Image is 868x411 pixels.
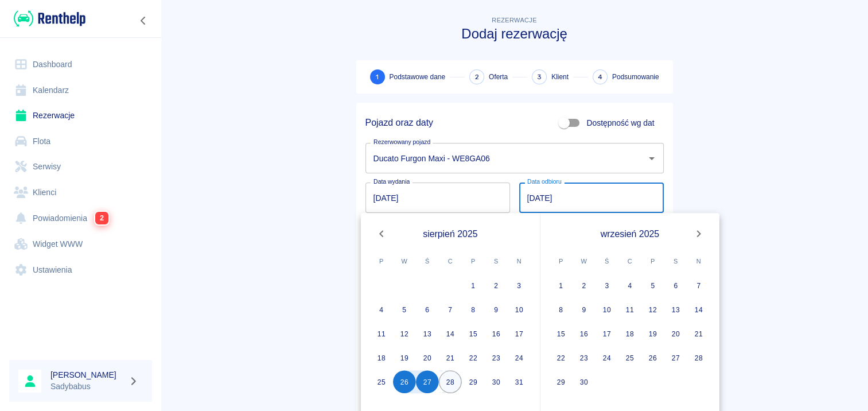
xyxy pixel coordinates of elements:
button: 18 [618,322,641,345]
span: niedziela [688,250,709,273]
button: 5 [641,274,664,297]
a: Kalendarz [9,77,152,103]
button: Zwiń nawigację [135,13,152,28]
h5: Pojazd oraz daty [365,117,433,129]
button: 12 [393,322,416,345]
button: 16 [485,322,508,345]
button: 23 [485,346,508,369]
button: 11 [370,322,393,345]
span: środa [597,250,617,273]
button: 30 [573,370,595,393]
button: 24 [595,346,618,369]
button: 19 [641,322,664,345]
button: 8 [462,298,485,321]
button: 18 [370,346,393,369]
button: 27 [664,346,687,369]
button: Otwórz [644,150,660,166]
a: Widget WWW [9,231,152,257]
button: Previous month [370,222,393,245]
button: 21 [439,346,462,369]
span: 3 [537,71,542,83]
button: 6 [416,298,439,321]
button: 1 [462,274,485,297]
span: Podsumowanie [612,72,659,82]
button: 9 [485,298,508,321]
span: Podstawowe dane [390,72,445,82]
a: Ustawienia [9,257,152,283]
button: 26 [393,370,416,393]
button: 22 [550,346,573,369]
span: środa [417,250,438,273]
button: 17 [508,322,531,345]
button: 20 [416,346,439,369]
button: 15 [462,322,485,345]
button: 6 [664,274,687,297]
p: Sadybabus [50,381,124,393]
span: 2 [95,212,108,224]
button: 3 [595,274,618,297]
button: 15 [550,322,573,345]
span: wtorek [394,250,415,273]
span: poniedziałek [371,250,392,273]
span: 2 [475,71,479,83]
span: piątek [643,250,663,273]
h3: Dodaj rezerwację [356,26,673,42]
span: sobota [486,250,507,273]
button: 30 [485,370,508,393]
button: 9 [573,298,595,321]
button: 21 [687,322,710,345]
span: wrzesień 2025 [601,227,660,241]
button: 14 [439,322,462,345]
span: sobota [665,250,686,273]
a: Dashboard [9,52,152,77]
button: 10 [508,298,531,321]
a: Klienci [9,180,152,205]
a: Powiadomienia2 [9,205,152,231]
label: Data odbioru [527,177,562,186]
button: 4 [370,298,393,321]
button: 10 [595,298,618,321]
span: Klient [551,72,569,82]
span: piątek [463,250,484,273]
button: 14 [687,298,710,321]
img: Renthelp logo [14,9,85,28]
button: 28 [687,346,710,369]
button: 23 [573,346,595,369]
button: 11 [618,298,641,321]
button: 3 [508,274,531,297]
label: Data wydania [373,177,410,186]
button: 28 [439,370,462,393]
button: 20 [664,322,687,345]
span: 1 [376,71,379,83]
button: 17 [595,322,618,345]
a: Serwisy [9,154,152,180]
button: 31 [508,370,531,393]
span: wtorek [574,250,594,273]
input: DD.MM.YYYY [365,183,510,213]
button: 26 [641,346,664,369]
button: 16 [573,322,595,345]
button: 25 [370,370,393,393]
button: 25 [618,346,641,369]
button: 5 [393,298,416,321]
h6: [PERSON_NAME] [50,369,124,381]
span: Dostępność wg dat [586,117,654,129]
button: 4 [618,274,641,297]
button: 2 [573,274,595,297]
button: 19 [393,346,416,369]
button: 29 [462,370,485,393]
button: 13 [664,298,687,321]
a: Flota [9,129,152,154]
span: czwartek [440,250,461,273]
span: Rezerwacje [492,17,536,24]
a: Renthelp logo [9,9,85,28]
span: 4 [598,71,602,83]
button: 27 [416,370,439,393]
span: sierpień 2025 [423,227,477,241]
span: poniedziałek [551,250,571,273]
span: niedziela [509,250,530,273]
button: 7 [439,298,462,321]
button: 24 [508,346,531,369]
span: Oferta [489,72,508,82]
button: 7 [687,274,710,297]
